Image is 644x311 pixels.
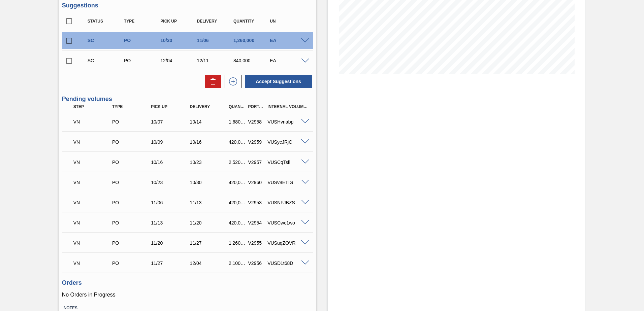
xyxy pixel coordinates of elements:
[195,38,236,43] div: 11/06/2025
[72,215,115,230] div: Trading Volume
[73,180,114,185] p: VN
[247,200,267,205] div: V2953
[110,261,154,266] div: Purchase order
[268,19,309,24] div: UN
[73,261,114,266] p: VN
[62,96,313,103] h3: Pending volumes
[72,195,115,210] div: Trading Volume
[86,38,127,43] div: Suggestion Created
[266,240,309,246] div: VUSuqZOVR
[72,256,115,271] div: Trading Volume
[188,180,232,185] div: 10/30/2025
[188,200,232,205] div: 11/13/2025
[73,160,114,165] p: VN
[110,180,154,185] div: Purchase order
[227,139,247,145] div: 420,000
[232,19,272,24] div: Quantity
[73,240,114,246] p: VN
[266,104,309,109] div: Internal Volume Id
[268,38,309,43] div: EA
[227,240,247,246] div: 1,260,000
[73,200,114,205] p: VN
[247,240,267,246] div: V2955
[110,200,154,205] div: Purchase order
[149,240,193,246] div: 11/20/2025
[188,261,232,266] div: 12/04/2025
[195,19,236,24] div: Delivery
[149,200,193,205] div: 11/06/2025
[241,74,313,89] div: Accept Suggestions
[188,119,232,125] div: 10/14/2025
[62,292,313,298] p: No Orders in Progress
[188,139,232,145] div: 10/16/2025
[227,200,247,205] div: 420,000
[266,160,309,165] div: VUSCqTsfl
[159,38,199,43] div: 10/30/2025
[247,139,267,145] div: V2959
[247,160,267,165] div: V2957
[86,58,127,63] div: Suggestion Created
[227,119,247,125] div: 1,680,000
[227,261,247,266] div: 2,100,000
[110,160,154,165] div: Purchase order
[188,160,232,165] div: 10/23/2025
[266,139,309,145] div: VUSycJRjC
[247,119,267,125] div: V2958
[247,180,267,185] div: V2960
[110,240,154,246] div: Purchase order
[149,119,193,125] div: 10/07/2025
[227,180,247,185] div: 420,000
[73,220,114,226] p: VN
[266,119,309,125] div: VUSHvnabp
[247,104,267,109] div: Portal Volume
[149,220,193,226] div: 11/13/2025
[73,119,114,125] p: VN
[266,220,309,226] div: VUSCwc1wo
[149,180,193,185] div: 10/23/2025
[73,139,114,145] p: VN
[72,104,115,109] div: Step
[86,19,127,24] div: Status
[149,139,193,145] div: 10/09/2025
[227,220,247,226] div: 420,000
[149,160,193,165] div: 10/16/2025
[72,155,115,170] div: Trading Volume
[195,58,236,63] div: 12/11/2025
[159,58,199,63] div: 12/04/2025
[232,38,272,43] div: 1,260,000
[227,104,247,109] div: Quantity
[110,220,154,226] div: Purchase order
[62,2,313,9] h3: Suggestions
[122,19,163,24] div: Type
[72,114,115,129] div: Trading Volume
[110,119,154,125] div: Purchase order
[62,279,313,286] h3: Orders
[110,139,154,145] div: Purchase order
[188,104,232,109] div: Delivery
[266,261,309,266] div: VUSD1t68D
[266,200,309,205] div: VUSNFJBZS
[247,220,267,226] div: V2954
[110,104,154,109] div: Type
[149,261,193,266] div: 11/27/2025
[72,236,115,250] div: Trading Volume
[266,180,309,185] div: VUSv8ETIG
[202,75,221,88] div: Delete Suggestions
[122,38,163,43] div: Purchase order
[247,261,267,266] div: V2956
[245,75,312,88] button: Accept Suggestions
[221,75,241,88] div: New suggestion
[122,58,163,63] div: Purchase order
[268,58,309,63] div: EA
[72,135,115,149] div: Trading Volume
[227,160,247,165] div: 2,520,000
[159,19,199,24] div: Pick up
[188,240,232,246] div: 11/27/2025
[232,58,272,63] div: 840,000
[149,104,193,109] div: Pick up
[188,220,232,226] div: 11/20/2025
[72,175,115,190] div: Trading Volume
